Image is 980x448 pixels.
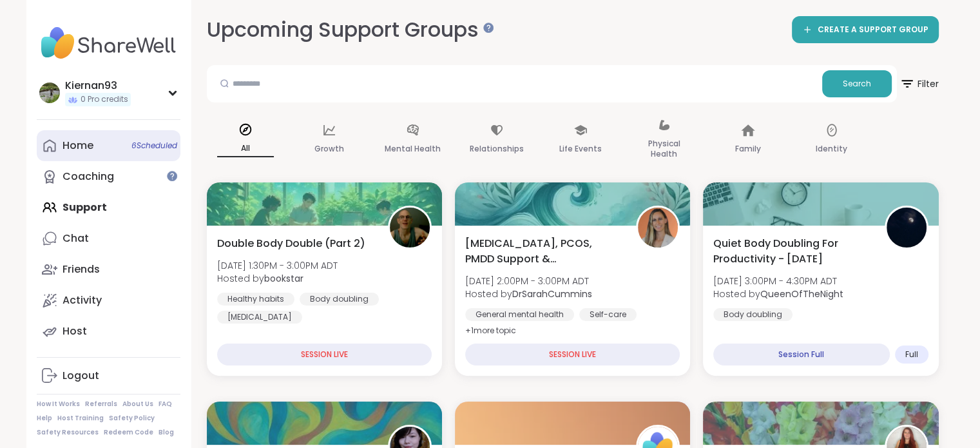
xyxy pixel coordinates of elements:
[760,287,843,300] b: QueenOfTheNight
[465,344,680,365] div: SESSION LIVE
[264,272,303,285] b: bookstar
[300,293,379,306] div: Body doubling
[217,259,338,272] span: [DATE] 1:30PM - 3:00PM ADT
[159,428,174,437] a: Blog
[314,141,344,157] p: Growth
[81,94,128,105] span: 0 Pro credits
[792,16,939,43] a: CREATE A SUPPORT GROUP
[713,287,843,300] span: Hosted by
[62,231,89,246] div: Chat
[37,285,180,316] a: Activity
[816,141,847,157] p: Identity
[579,308,637,321] div: Self-care
[217,311,302,324] div: [MEDICAL_DATA]
[109,414,155,423] a: Safety Policy
[39,83,60,103] img: Kiernan93
[37,254,180,285] a: Friends
[37,223,180,254] a: Chat
[843,78,871,90] span: Search
[37,316,180,347] a: Host
[62,293,102,307] div: Activity
[207,15,489,44] h2: Upcoming Support Groups
[57,414,104,423] a: Host Training
[887,208,927,248] img: QueenOfTheNight
[37,21,180,66] img: ShareWell Nav Logo
[559,141,602,157] p: Life Events
[465,236,622,267] span: [MEDICAL_DATA], PCOS, PMDD Support & Empowerment
[37,428,99,437] a: Safety Resources
[65,79,131,93] div: Kiernan93
[85,400,117,409] a: Referrals
[37,161,180,192] a: Coaching
[62,139,93,153] div: Home
[905,349,918,360] span: Full
[217,293,294,306] div: Healthy habits
[37,400,80,409] a: How It Works
[899,65,939,102] button: Filter
[465,308,574,321] div: General mental health
[465,275,592,287] span: [DATE] 2:00PM - 3:00PM ADT
[37,130,180,161] a: Home6Scheduled
[217,272,338,285] span: Hosted by
[385,141,441,157] p: Mental Health
[62,369,99,383] div: Logout
[62,324,87,338] div: Host
[713,344,889,365] div: Session Full
[899,68,939,99] span: Filter
[217,236,365,251] span: Double Body Double (Part 2)
[512,287,592,300] b: DrSarahCummins
[713,308,793,321] div: Body doubling
[465,287,592,300] span: Hosted by
[483,23,494,33] iframe: Spotlight
[217,141,274,157] p: All
[37,414,52,423] a: Help
[62,262,100,277] div: Friends
[713,275,843,287] span: [DATE] 3:00PM - 4:30PM ADT
[390,208,430,248] img: bookstar
[62,170,114,184] div: Coaching
[104,428,153,437] a: Redeem Code
[217,344,432,365] div: SESSION LIVE
[167,171,177,181] iframe: Spotlight
[636,136,693,162] p: Physical Health
[131,141,177,151] span: 6 Scheduled
[822,70,892,97] button: Search
[818,24,928,35] span: CREATE A SUPPORT GROUP
[159,400,172,409] a: FAQ
[37,360,180,391] a: Logout
[713,236,870,267] span: Quiet Body Doubling For Productivity - [DATE]
[470,141,524,157] p: Relationships
[122,400,153,409] a: About Us
[638,208,678,248] img: DrSarahCummins
[735,141,761,157] p: Family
